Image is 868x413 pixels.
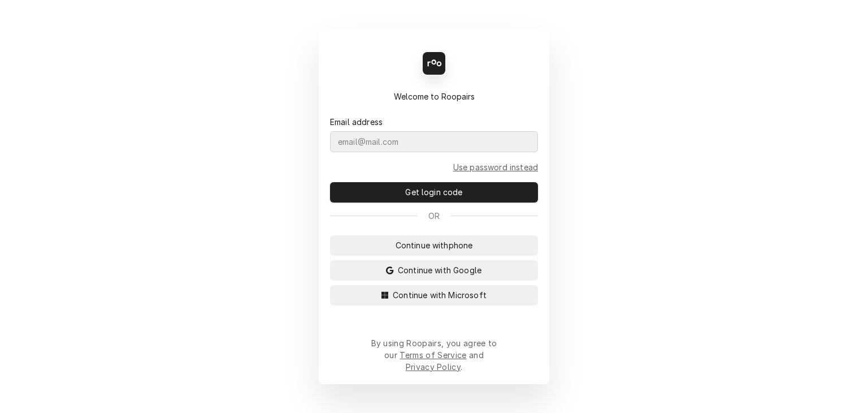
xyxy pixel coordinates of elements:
[330,285,538,306] button: Continue with Microsoft
[330,260,538,281] button: Continue with Google
[330,210,538,222] div: Or
[396,264,484,276] span: Continue with Google
[371,337,497,373] div: By using Roopairs, you agree to our and .
[330,235,538,256] button: Continue withphone
[403,186,465,198] span: Get login code
[330,182,538,203] button: Get login code
[453,161,538,173] a: Go to Email and password form
[400,350,466,360] a: Terms of Service
[330,116,383,128] label: Email address
[390,289,489,301] span: Continue with Microsoft
[330,91,538,102] div: Welcome to Roopairs
[406,362,461,372] a: Privacy Policy
[330,131,538,152] input: email@mail.com
[393,239,475,251] span: Continue with phone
